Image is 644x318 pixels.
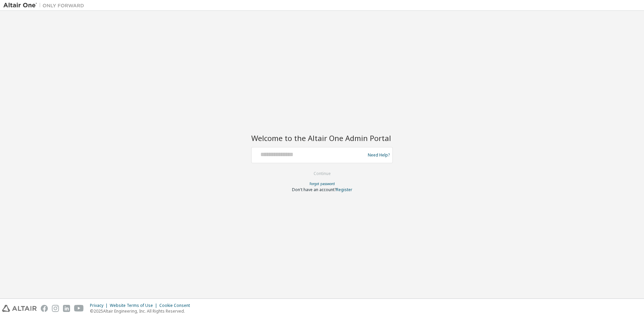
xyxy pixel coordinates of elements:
img: instagram.svg [52,305,59,312]
div: Cookie Consent [159,303,194,308]
span: Don't have an account? [292,187,336,192]
img: altair_logo.svg [2,305,37,312]
div: Website Terms of Use [110,303,159,308]
img: Altair One [3,2,88,9]
a: Forgot password [310,181,335,186]
p: © 2025 Altair Engineering, Inc. All Rights Reserved. [90,308,194,314]
img: facebook.svg [41,305,48,312]
h2: Welcome to the Altair One Admin Portal [251,133,393,143]
a: Register [336,187,352,192]
img: linkedin.svg [63,305,70,312]
img: youtube.svg [74,305,84,312]
div: Privacy [90,303,110,308]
